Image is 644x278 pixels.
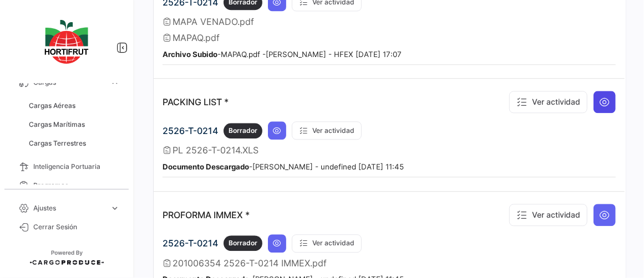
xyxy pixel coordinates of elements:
span: expand_more [110,203,120,213]
span: PL 2526-T-0214.XLS [173,145,258,156]
small: - MAPAQ.pdf - [PERSON_NAME] - HFEX [DATE] 17:07 [163,50,402,59]
button: Ver actividad [292,234,362,253]
span: MAPAQ.pdf [173,32,220,43]
span: 201006354 2526-T-0214 IMMEX.pdf [173,258,327,269]
span: Cerrar Sesión [33,222,120,232]
a: Inteligencia Portuaria [9,157,124,176]
img: logo-hortifrut.svg [39,13,94,70]
span: Cargas Terrestres [29,138,86,148]
span: Programas [33,181,120,191]
b: Archivo Subido [163,50,217,59]
span: 2526-T-0214 [163,125,218,136]
span: Borrador [229,238,257,248]
button: Ver actividad [509,204,587,226]
span: MAPA VENADO.pdf [173,16,254,27]
span: Cargas Marítimas [29,120,85,130]
button: Ver actividad [509,91,587,113]
span: Cargas Aéreas [29,101,75,111]
a: Cargas Aéreas [24,97,124,114]
a: Programas [9,176,124,195]
b: Documento Descargado [163,162,249,171]
button: Ver actividad [292,121,362,140]
p: PROFORMA IMMEX * [163,209,250,220]
span: 2526-T-0214 [163,238,218,249]
a: Cargas Terrestres [24,135,124,152]
p: PACKING LIST * [163,96,229,107]
small: - [PERSON_NAME] - undefined [DATE] 11:45 [163,162,404,171]
span: Borrador [229,126,257,136]
span: Ajustes [33,203,105,213]
span: Inteligencia Portuaria [33,162,120,172]
a: Cargas Marítimas [24,116,124,133]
